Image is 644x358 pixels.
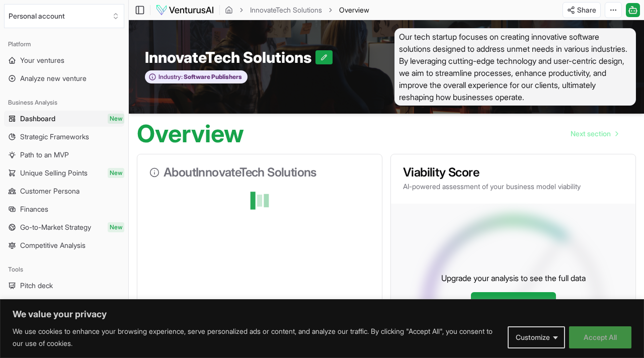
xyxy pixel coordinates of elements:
[4,237,124,253] a: Competitive Analysis
[4,296,124,312] a: Resources
[145,70,248,84] button: Industry:Software Publishers
[137,122,244,146] h1: Overview
[20,55,64,65] span: Your ventures
[4,111,124,127] a: DashboardNew
[4,165,124,181] a: Unique Selling PointsNew
[577,5,596,15] span: Share
[20,168,88,178] span: Unique Selling Points
[4,95,124,111] div: Business Analysis
[20,73,87,83] span: Analyze new venture
[20,240,86,250] span: Competitive Analysis
[108,222,124,232] span: New
[108,114,124,124] span: New
[508,326,565,348] button: Customize
[145,48,315,66] span: InnovateTech Solutions
[20,132,89,142] span: Strategic Frameworks
[13,308,631,320] p: We value your privacy
[339,5,369,15] span: Overview
[20,281,53,291] span: Pitch deck
[571,129,611,139] span: Next section
[441,272,586,284] p: Upgrade your analysis to see the full data
[20,299,54,309] span: Resources
[4,278,124,294] a: Pitch deck
[183,73,242,81] span: Software Publishers
[4,183,124,199] a: Customer Persona
[403,182,623,192] p: AI-powered assessment of your business model viability
[20,114,55,124] span: Dashboard
[149,166,370,178] h3: About InnovateTech Solutions
[471,292,556,312] a: Convert to Advanced
[562,124,626,144] a: Go to next page
[250,5,322,15] a: InnovateTech Solutions
[108,168,124,178] span: New
[20,186,79,196] span: Customer Persona
[569,326,631,348] button: Accept All
[20,204,48,214] span: Finances
[20,222,91,232] span: Go-to-Market Strategy
[394,28,636,106] span: Our tech startup focuses on creating innovative software solutions designed to address unmet need...
[562,2,601,18] button: Share
[158,73,183,81] span: Industry:
[4,261,124,278] div: Tools
[4,201,124,217] a: Finances
[13,325,500,349] p: We use cookies to enhance your browsing experience, serve personalized ads or content, and analyz...
[4,52,124,68] a: Your ventures
[4,147,124,163] a: Path to an MVP
[4,219,124,235] a: Go-to-Market StrategyNew
[225,5,369,15] nav: breadcrumb
[562,124,626,144] nav: pagination
[4,36,124,52] div: Platform
[4,129,124,145] a: Strategic Frameworks
[20,150,69,160] span: Path to an MVP
[4,70,124,86] a: Analyze new venture
[4,4,124,28] button: Select an organization
[403,166,623,178] h3: Viability Score
[155,4,214,16] img: logo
